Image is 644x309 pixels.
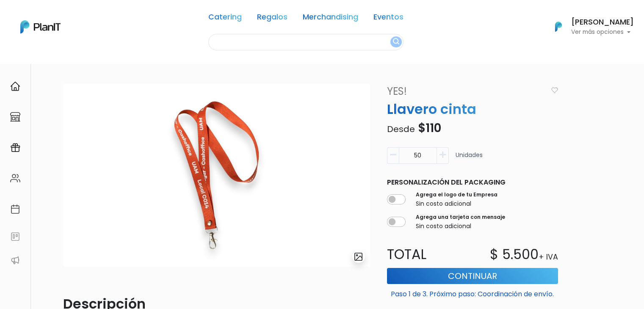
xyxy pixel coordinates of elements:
[10,143,20,153] img: campaigns-02234683943229c281be62815700db0a1741e53638e28bf9629b52c665b00959.svg
[544,16,634,38] button: PlanIt Logo [PERSON_NAME] Ver más opciones
[10,255,20,265] img: partners-52edf745621dab592f3b2c58e3bca9d71375a7ef29c3b500c9f145b62cc070d4.svg
[373,14,404,24] a: Eventos
[10,173,20,183] img: people-662611757002400ad9ed0e3c099ab2801c6687ba6c219adb57efc949bc21e19d.svg
[10,81,20,91] img: home-e721727adea9d79c4d83392d1f703f7f8bce08238fde08b1acbfd93340b81755.svg
[416,191,498,199] label: Agrega el logo de tu Empresa
[418,120,441,136] span: $110
[354,252,363,262] img: gallery-light
[387,268,558,284] button: Continuar
[387,123,415,135] span: Desde
[551,87,558,93] img: heart_icon
[208,14,242,24] a: Catering
[382,244,473,265] p: Total
[416,213,505,221] label: Agrega una tarjeta con mensaje
[393,38,399,46] img: search_button-432b6d5273f82d61273b3651a40e1bd1b912527efae98b1b7a1b2c0702e16a8d.svg
[382,99,563,119] p: Llavero cinta
[456,151,483,167] p: Unidades
[549,17,568,36] img: PlanIt Logo
[303,14,358,24] a: Merchandising
[10,204,20,214] img: calendar-87d922413cdce8b2cf7b7f5f62616a5cf9e4887200fb71536465627b3292af00.svg
[382,84,548,99] a: Yes!
[20,20,61,33] img: PlanIt Logo
[387,286,558,299] p: Paso 1 de 3. Próximo paso: Coordinación de envío.
[539,251,558,262] p: + IVA
[63,84,370,267] img: 2000___2000-Photoroom-Photoroom__1_.jpg
[571,19,634,26] h6: [PERSON_NAME]
[416,222,505,231] p: Sin costo adicional
[571,29,634,35] p: Ver más opciones
[257,14,287,24] a: Regalos
[416,199,498,208] p: Sin costo adicional
[490,244,539,265] p: $ 5.500
[10,232,20,242] img: feedback-78b5a0c8f98aac82b08bfc38622c3050aee476f2c9584af64705fc4e61158814.svg
[10,112,20,122] img: marketplace-4ceaa7011d94191e9ded77b95e3339b90024bf715f7c57f8cf31f2d8c509eaba.svg
[387,177,558,188] p: Personalización del packaging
